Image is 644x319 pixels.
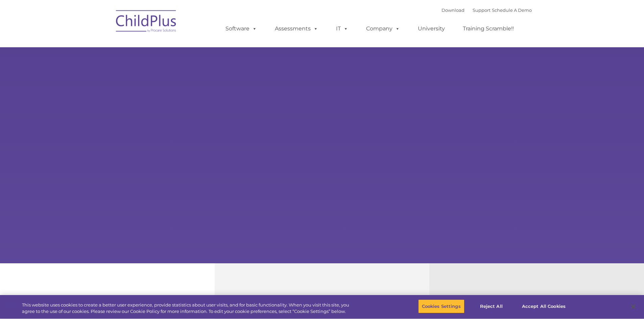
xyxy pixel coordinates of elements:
img: ChildPlus by Procare Solutions [113,5,180,39]
a: University [411,22,452,35]
a: Support [473,7,491,13]
a: Company [359,22,407,35]
font: | [442,7,532,13]
a: IT [329,22,355,35]
div: This website uses cookies to create a better user experience, provide statistics about user visit... [22,302,354,315]
a: Software [219,22,264,35]
button: Reject All [470,299,512,314]
button: Close [626,299,641,314]
a: Training Scramble!! [456,22,521,35]
button: Accept All Cookies [518,299,569,314]
button: Cookies Settings [418,299,464,314]
a: Assessments [268,22,325,35]
a: Schedule A Demo [492,7,532,13]
a: Download [442,7,464,13]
